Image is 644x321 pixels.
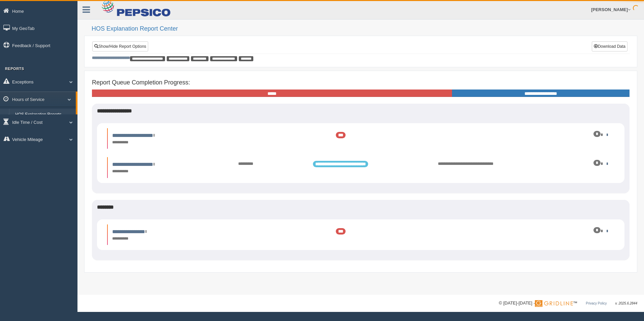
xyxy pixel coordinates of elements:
[592,41,627,51] button: Download Data
[535,300,573,307] img: Gridline
[12,109,76,121] a: HOS Explanation Reports
[92,26,637,32] h2: HOS Explanation Report Center
[499,300,637,307] div: © [DATE]-[DATE] - ™
[107,157,614,178] li: Expand
[92,41,148,51] a: Show/Hide Report Options
[107,128,614,149] li: Expand
[92,79,630,86] h4: Report Queue Completion Progress:
[586,301,607,305] a: Privacy Policy
[615,301,637,305] span: v. 2025.6.2844
[107,224,614,245] li: Expand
